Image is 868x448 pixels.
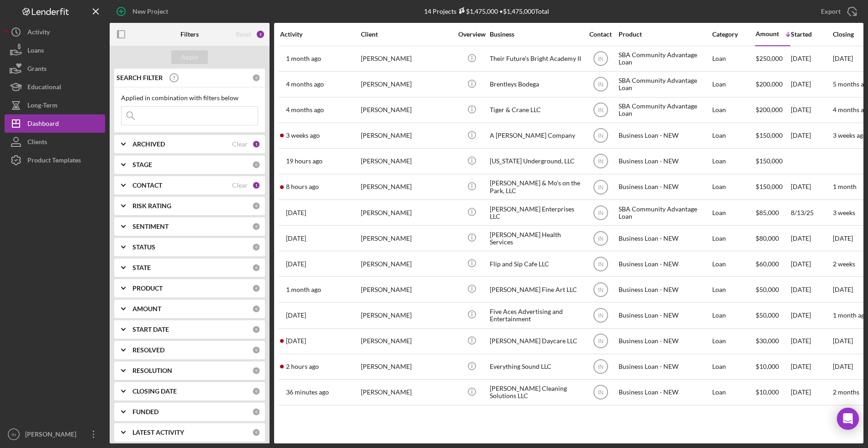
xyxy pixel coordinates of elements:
text: IN [598,56,603,62]
div: Client [361,31,452,38]
div: 0 [252,161,260,169]
time: 1 month [833,183,857,190]
time: 2025-08-21 17:49 [286,260,306,268]
span: $150,000 [756,131,783,139]
div: [PERSON_NAME] [361,72,452,97]
div: Started [791,31,832,38]
div: 0 [252,387,260,395]
div: Dashboard [27,114,59,135]
div: Long-Term [27,96,58,117]
span: $60,000 [756,260,779,268]
time: 2025-04-25 12:19 [286,81,324,88]
div: [DATE] [791,175,832,199]
div: Loan [712,124,755,148]
div: Business Loan - NEW [619,329,710,353]
span: $150,000 [756,183,783,190]
text: IN [598,389,603,396]
b: START DATE [132,326,169,333]
b: STATE [132,264,151,271]
div: [PERSON_NAME] [361,175,452,199]
div: 0 [252,74,260,82]
div: Loan [712,72,755,97]
time: 2025-09-03 17:52 [286,389,329,396]
div: [PERSON_NAME] [361,355,452,379]
text: IN [598,235,603,242]
div: Business Loan - NEW [619,124,710,148]
div: [PERSON_NAME] [361,98,452,122]
div: [PERSON_NAME] Cleaning Solutions LLC [490,380,581,405]
div: [PERSON_NAME] [361,47,452,71]
div: [PERSON_NAME] [361,303,452,327]
button: New Project [110,2,177,21]
span: $50,000 [756,286,779,293]
div: SBA Community Advantage Loan [619,200,710,225]
b: PRODUCT [132,285,163,292]
div: 0 [252,346,260,354]
span: $80,000 [756,234,779,242]
div: [PERSON_NAME] Enterprises LLC [490,200,581,225]
time: 2025-08-28 14:57 [286,209,306,216]
div: Overview [455,31,489,38]
div: Five Aces Advertising and Entertainment [490,303,581,327]
div: 0 [252,408,260,416]
time: 2025-09-03 09:41 [286,183,319,190]
div: Contact [583,31,618,38]
b: AMOUNT [132,305,161,313]
text: IN [598,261,603,267]
span: $200,000 [756,106,783,113]
div: [PERSON_NAME] [361,124,452,148]
time: 2025-08-18 19:03 [286,235,306,242]
span: $200,000 [756,80,783,88]
text: IN [598,338,603,345]
time: 2025-05-07 13:44 [286,106,324,113]
text: IN [598,81,603,88]
span: $10,000 [756,362,779,370]
div: Flip and Sip Cafe LLC [490,252,581,276]
div: [DATE] [791,98,832,122]
div: Amount [756,30,779,38]
b: RESOLUTION [132,367,172,374]
button: Grants [5,59,105,78]
text: IN [598,107,603,113]
text: IN [598,313,603,319]
b: FUNDED [132,408,159,416]
div: Open Intercom Messenger [837,408,859,430]
div: Applied in combination with filters below [121,94,258,102]
time: [DATE] [833,286,853,293]
time: 2025-08-19 15:20 [286,312,306,319]
div: Grants [27,59,47,80]
div: [PERSON_NAME] [361,252,452,276]
time: [DATE] [833,337,853,345]
div: 0 [252,222,260,231]
text: IN [598,286,603,293]
div: Tiger & Crane LLC [490,98,581,122]
time: 1 month ago [833,311,868,319]
div: Apply [181,50,198,64]
b: STATUS [132,243,155,251]
div: Clients [27,133,47,153]
div: [DATE] [791,124,832,148]
button: Loans [5,41,105,59]
div: [DATE] [791,355,832,379]
span: $250,000 [756,54,783,62]
div: $1,475,000 [456,7,498,15]
div: Business Loan - NEW [619,277,710,302]
div: Business Loan - NEW [619,175,710,199]
b: CONTACT [132,182,162,189]
b: CLOSING DATE [132,388,177,395]
div: Business Loan - NEW [619,252,710,276]
div: Loan [712,329,755,353]
div: 1 [252,181,260,189]
div: [PERSON_NAME] [361,149,452,173]
a: Activity [5,23,105,41]
div: Loans [27,41,44,62]
time: [DATE] [833,54,853,62]
div: Brentleys Bodega [490,72,581,97]
a: Dashboard [5,114,105,133]
div: Loan [712,277,755,302]
div: 0 [252,305,260,313]
text: IN [598,158,603,165]
div: [DATE] [791,303,832,327]
div: 1 [252,140,260,148]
